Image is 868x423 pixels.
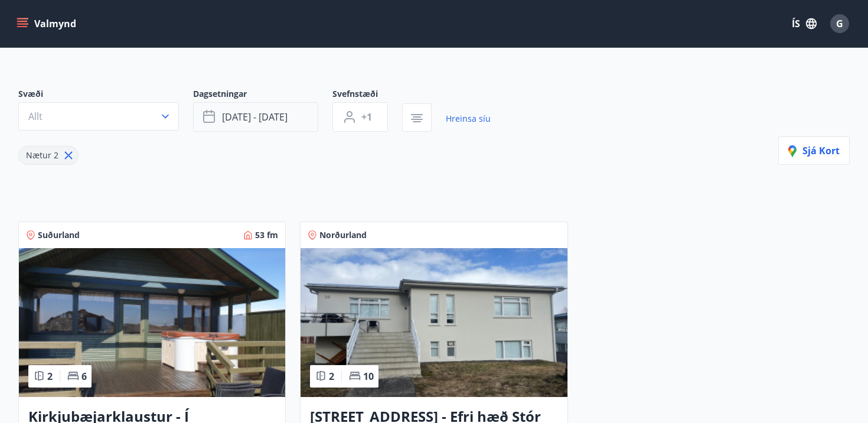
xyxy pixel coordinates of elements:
span: Nætur 2 [26,149,58,161]
button: [DATE] - [DATE] [193,102,318,132]
span: Suðurland [38,229,80,241]
button: menu [14,13,81,34]
span: [DATE] - [DATE] [222,110,288,123]
span: Dagsetningar [193,88,332,102]
span: Norðurland [319,229,367,241]
span: Allt [28,110,43,123]
a: Hreinsa síu [446,106,491,132]
button: G [825,9,854,38]
span: Svæði [18,88,193,102]
button: +1 [332,102,388,132]
span: Svefnstæði [332,88,402,102]
div: Nætur 2 [18,146,79,165]
img: Paella dish [19,248,285,397]
span: 53 fm [255,229,278,241]
span: Sjá kort [788,144,840,157]
span: 6 [81,370,87,383]
span: 2 [47,370,53,383]
span: +1 [361,110,372,123]
button: ÍS [785,13,823,34]
span: 2 [329,370,334,383]
img: Paella dish [301,248,567,397]
span: 10 [363,370,374,383]
span: G [836,17,843,30]
button: Allt [18,102,179,131]
button: Sjá kort [778,136,850,165]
